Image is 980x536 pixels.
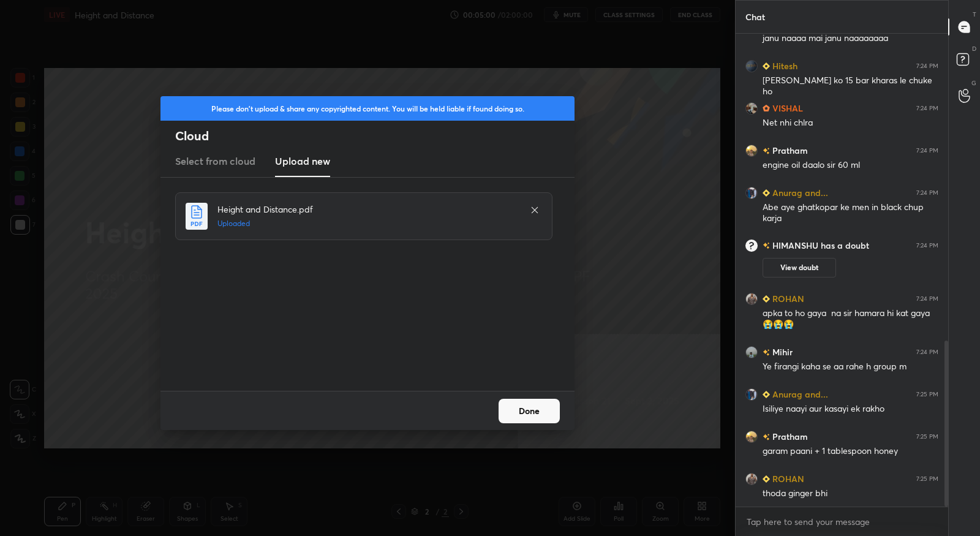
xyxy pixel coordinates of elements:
[971,78,976,88] p: G
[763,475,770,483] img: Learner_Badge_beginner_1_8b307cf2a0.svg
[770,388,828,401] h6: Anurag and...
[770,186,828,199] h6: Anurag and...
[763,445,938,458] div: garam paani + 1 tablespoon honey
[763,62,770,70] img: Learner_Badge_beginner_1_8b307cf2a0.svg
[745,473,758,485] img: cdd2282100044d4b92953dab0f61ef59.jpg
[160,96,575,121] div: Please don't upload & share any copyrighted content. You will be held liable if found doing so.
[770,59,797,72] h6: Hitesh
[770,240,818,251] h6: HIMANSHU
[763,349,770,356] img: no-rating-badge.077c3623.svg
[916,475,938,483] div: 7:25 PM
[973,10,976,19] p: T
[745,293,758,305] img: cdd2282100044d4b92953dab0f61ef59.jpg
[736,1,775,33] p: Chat
[916,433,938,440] div: 7:25 PM
[763,295,770,303] img: Learner_Badge_beginner_1_8b307cf2a0.svg
[745,346,758,358] img: caec7086a1fb48388f6363317b499922.jpg
[763,361,938,373] div: Ye firangi kaha se aa rahe h group m
[770,292,804,305] h6: ROHAN
[763,488,938,500] div: thoda ginger bhi
[916,349,938,356] div: 7:24 PM
[916,295,938,303] div: 7:24 PM
[763,189,770,197] img: Learner_Badge_beginner_1_8b307cf2a0.svg
[217,203,518,216] h4: Height and Distance.pdf
[763,391,770,398] img: Learner_Badge_beginner_1_8b307cf2a0.svg
[217,218,518,229] h5: Uploaded
[745,187,758,199] img: 9fc587222a2b4560acd4332db02a3a35.jpg
[763,75,938,98] div: [PERSON_NAME] ko 15 bar kharas le chuke ho
[275,154,330,168] h3: Upload new
[763,105,770,112] img: Learner_Badge_hustler_a18805edde.svg
[745,102,758,115] img: d0508f54bb4742778abb335f6be30aa2.jpg
[916,242,938,249] div: 7:24 PM
[972,44,976,53] p: D
[763,308,938,331] div: apka to ho gaya na sir hamara hi kat gaya 😭😭😭
[770,345,793,358] h6: Mihir
[745,60,758,72] img: 82530134e3804733bf83b44f553e9300.51955040_3
[763,117,938,129] div: Net nhi chlra
[745,145,758,157] img: 1d4e898c57c145b89c8585740897966c.jpg
[916,391,938,398] div: 7:25 PM
[499,399,560,423] button: Done
[763,202,938,225] div: Abe aye ghatkopar ke men in black chup karja
[770,472,804,485] h6: ROHAN
[736,34,948,507] div: grid
[763,258,836,277] button: View doubt
[770,144,808,157] h6: Pratham
[818,240,869,251] span: has a doubt
[770,102,803,115] h6: VISHAL
[763,240,770,251] img: no-rating-badge.077c3623.svg
[770,430,808,443] h6: Pratham
[916,147,938,154] div: 7:24 PM
[763,32,938,45] div: janu naaaa mai janu naaaaaaaa
[763,403,938,415] div: Isiliye naayi aur kasayi ek rakho
[763,148,770,154] img: no-rating-badge.077c3623.svg
[916,189,938,197] div: 7:24 PM
[745,388,758,401] img: 9fc587222a2b4560acd4332db02a3a35.jpg
[745,431,758,443] img: 1d4e898c57c145b89c8585740897966c.jpg
[175,128,575,144] h2: Cloud
[763,434,770,440] img: no-rating-badge.077c3623.svg
[763,159,938,172] div: engine oil daalo sir 60 ml
[916,105,938,112] div: 7:24 PM
[916,62,938,70] div: 7:24 PM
